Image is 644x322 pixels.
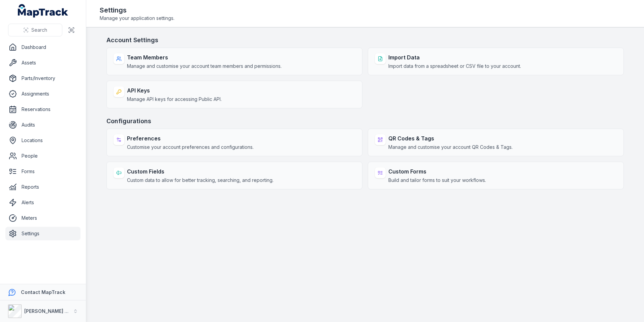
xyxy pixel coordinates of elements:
a: Dashboard [5,41,80,54]
span: Import data from a spreadsheet or CSV file to your account. [388,63,521,70]
a: Forms [5,165,80,178]
span: Manage and customise your account QR Codes & Tags. [388,144,513,151]
h3: Account Settings [106,35,624,45]
strong: Import Data [388,53,521,61]
a: API KeysManage API keys for accessing Public API. [106,81,362,108]
span: Manage and customise your account team members and permissions. [127,63,282,70]
span: Manage your application settings. [100,15,174,22]
h2: Settings [100,5,174,15]
span: Manage API keys for accessing Public API. [127,96,222,103]
strong: Team Members [127,53,282,61]
button: Search [8,24,62,36]
span: Custom data to allow for better tracking, searching, and reporting. [127,177,273,184]
a: Alerts [5,196,80,209]
a: Settings [5,227,80,240]
h3: Configurations [106,116,624,126]
a: Custom FieldsCustom data to allow for better tracking, searching, and reporting. [106,162,362,189]
a: Custom FormsBuild and tailor forms to suit your workflows. [368,162,624,189]
a: PreferencesCustomise your account preferences and configurations. [106,129,362,156]
a: Parts/Inventory [5,72,80,85]
a: Import DataImport data from a spreadsheet or CSV file to your account. [368,48,624,75]
a: MapTrack [18,4,68,18]
a: Assets [5,56,80,70]
strong: Custom Forms [388,167,486,176]
a: Reservations [5,103,80,116]
strong: Contact MapTrack [21,289,65,295]
a: Audits [5,118,80,132]
a: Locations [5,134,80,147]
a: Meters [5,211,80,225]
strong: API Keys [127,86,222,95]
span: Build and tailor forms to suit your workflows. [388,177,486,184]
span: Search [31,27,47,33]
strong: QR Codes & Tags [388,134,513,142]
a: Assignments [5,87,80,101]
a: QR Codes & TagsManage and customise your account QR Codes & Tags. [368,129,624,156]
strong: [PERSON_NAME] Asset Maintenance [24,308,111,314]
strong: Preferences [127,134,254,142]
a: Reports [5,180,80,194]
span: Customise your account preferences and configurations. [127,144,254,151]
strong: Custom Fields [127,167,273,176]
a: Team MembersManage and customise your account team members and permissions. [106,48,362,75]
a: People [5,149,80,163]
